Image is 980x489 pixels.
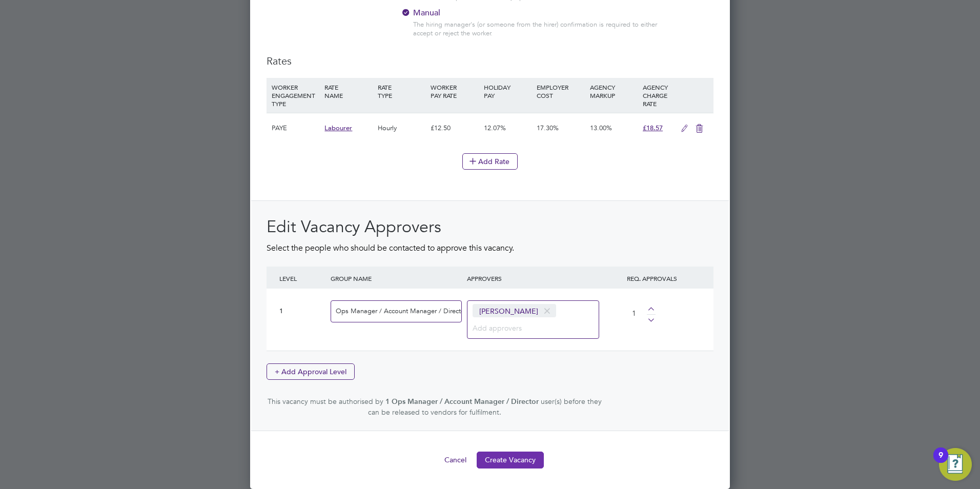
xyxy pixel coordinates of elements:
[601,267,703,290] div: REQ. APPROVALS
[267,54,713,68] h3: Rates
[385,397,539,406] strong: 1 Ops Manager / Account Manager / Director
[473,304,556,317] span: [PERSON_NAME]
[534,78,587,105] div: EMPLOYER COST
[428,78,481,105] div: WORKER PAY RATE
[481,78,534,105] div: HOLIDAY PAY
[643,124,663,132] span: £18.57
[269,113,322,143] div: PAYE
[375,113,428,143] div: Hourly
[328,267,464,290] div: GROUP NAME
[428,113,481,143] div: £12.50
[473,321,537,334] input: Add approvers
[477,452,544,468] button: Create Vacancy
[938,455,943,468] div: 9
[462,153,518,170] button: Add Rate
[413,21,662,38] div: The hiring manager's (or someone from the hirer) confirmation is required to either accept or rej...
[590,124,612,132] span: 13.00%
[279,307,325,316] div: 1
[322,78,375,105] div: RATE NAME
[484,124,506,132] span: 12.07%
[939,448,972,481] button: Open Resource Center, 9 new notifications
[537,124,559,132] span: 17.30%
[277,267,328,290] div: LEVEL
[436,452,475,468] button: Cancel
[401,8,529,18] label: Manual
[268,397,383,406] span: This vacancy must be authorised by
[464,267,601,290] div: APPROVERS
[587,78,640,105] div: AGENCY MARKUP
[269,78,322,113] div: WORKER ENGAGEMENT TYPE
[267,216,713,238] h2: Edit Vacancy Approvers
[267,363,355,380] button: + Add Approval Level
[640,78,676,113] div: AGENCY CHARGE RATE
[324,124,352,132] span: Labourer
[267,243,514,253] span: Select the people who should be contacted to approve this vacancy.
[375,78,428,105] div: RATE TYPE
